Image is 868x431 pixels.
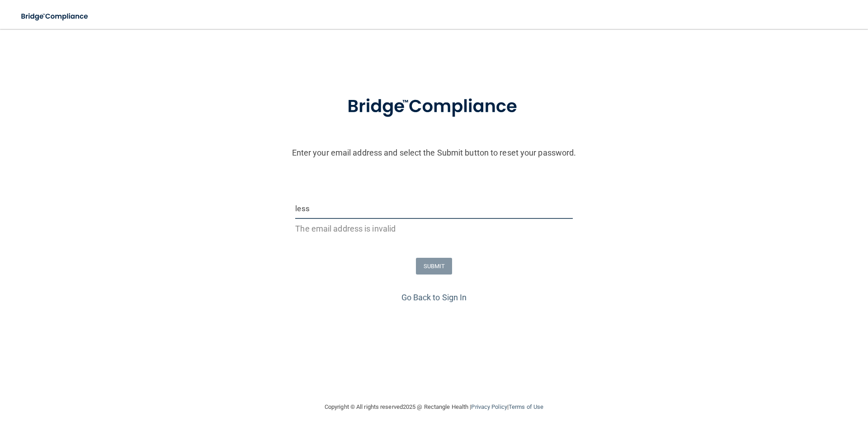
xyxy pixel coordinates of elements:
[269,393,599,422] div: Copyright © All rights reserved 2025 @ Rectangle Health | |
[401,293,467,302] a: Go Back to Sign In
[295,221,572,236] p: The email address is invalid
[14,7,97,26] img: bridge_compliance_login_screen.278c3ca4.svg
[471,403,507,410] a: Privacy Policy
[329,83,539,130] img: bridge_compliance_login_screen.278c3ca4.svg
[416,258,453,275] button: SUBMIT
[509,403,543,410] a: Terms of Use
[295,199,572,219] input: Email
